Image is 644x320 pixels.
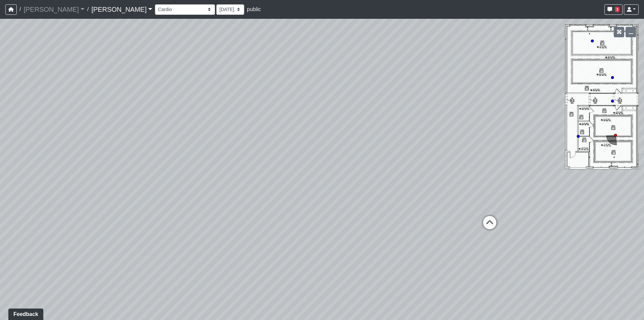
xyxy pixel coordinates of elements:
[85,3,91,16] span: /
[5,307,45,320] iframe: Ybug feedback widget
[17,3,23,16] span: /
[247,6,261,12] span: public
[604,4,623,15] button: 3
[91,3,152,16] a: [PERSON_NAME]
[23,3,85,16] a: [PERSON_NAME]
[615,7,620,12] span: 3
